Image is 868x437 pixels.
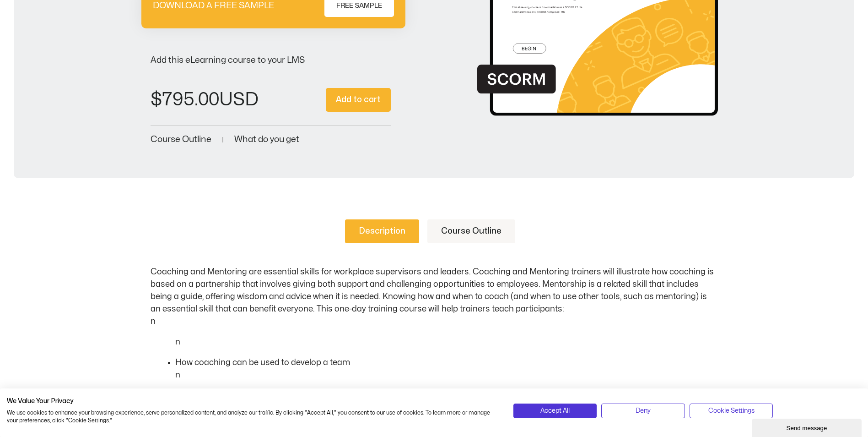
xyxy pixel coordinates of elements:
[427,219,515,243] a: Course Outline
[175,369,718,381] p: n
[513,404,597,418] button: Accept all cookies
[7,409,500,425] p: We use cookies to enhance your browsing experience, serve personalized content, and analyze our t...
[151,56,391,65] p: Add this eLearning course to your LMS
[345,219,419,243] a: Description
[601,404,685,418] button: Deny all cookies
[175,356,718,369] li: How coaching can be used to develop a team
[151,91,162,109] span: $
[7,397,500,405] h2: We Value Your Privacy
[636,406,651,416] span: Deny
[151,266,718,328] p: Coaching and Mentoring are essential skills for workplace supervisors and leaders. Coaching and M...
[540,406,570,416] span: Accept All
[690,404,773,418] button: Adjust cookie preferences
[752,417,863,437] iframe: chat widget
[151,91,219,109] bdi: 795.00
[326,88,391,112] button: Add to cart
[336,0,382,11] span: FREE SAMPLE
[234,135,299,144] a: What do you get
[153,1,274,10] p: DOWNLOAD A FREE SAMPLE
[708,406,755,416] span: Cookie Settings
[151,135,211,144] a: Course Outline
